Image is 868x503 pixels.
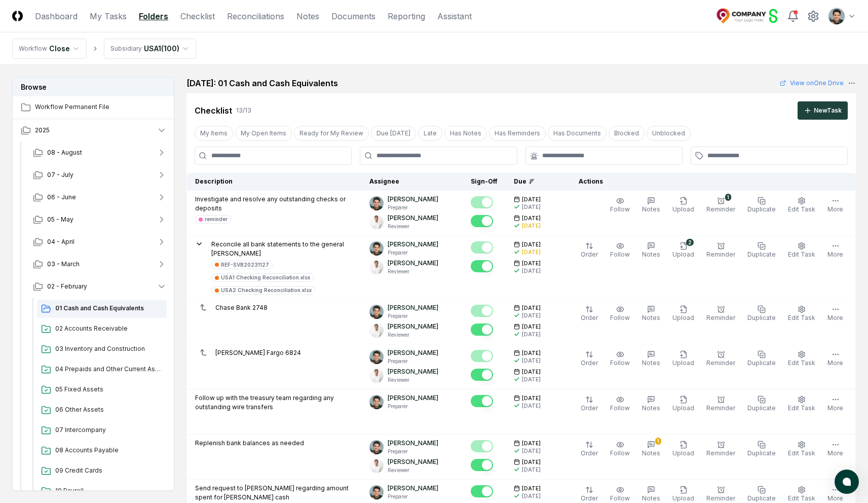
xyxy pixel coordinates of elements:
span: Duplicate [747,494,776,502]
span: [DATE] [522,458,541,466]
span: [DATE] [522,323,541,331]
a: 02 Accounts Receivable [37,320,167,338]
div: [DATE] [522,203,541,211]
button: Reminder [704,303,737,325]
button: Mark complete [471,350,493,362]
p: [PERSON_NAME] [388,240,438,249]
span: Upload [672,250,694,258]
p: Reviewer [388,268,438,275]
button: Order [579,393,600,415]
div: 1 [725,194,731,201]
span: [DATE] [522,394,541,402]
button: Mark complete [471,485,493,497]
img: d09822cc-9b6d-4858-8d66-9570c114c672_b0bc35f1-fa8e-4ccc-bc23-b02c2d8c2b72.png [369,369,384,383]
img: d09822cc-9b6d-4858-8d66-9570c114c672_298d096e-1de5-4289-afae-be4cc58aa7ae.png [828,8,845,24]
a: 05 Fixed Assets [37,381,167,399]
button: Mark complete [471,459,493,471]
div: [DATE] [522,267,541,275]
button: Follow [608,439,632,460]
img: Sage Intacct Demo logo [716,8,779,24]
div: Checklist [195,104,232,117]
button: 03 - March [25,253,175,275]
button: Reminder [704,348,737,370]
span: Notes [642,359,660,367]
div: USA2 Checking Reconciliation.xlsx [221,286,312,294]
span: Order [581,404,598,412]
button: 1Reminder [704,195,737,216]
span: [DATE] [522,214,541,222]
p: Preparer [388,403,438,410]
button: Upload [670,348,696,370]
div: [DATE] [522,466,541,474]
span: 03 - March [47,260,80,269]
button: Duplicate [745,439,778,460]
span: 02 - February [47,282,87,291]
span: Follow [610,449,630,457]
span: Duplicate [747,404,776,412]
button: Edit Task [786,303,817,325]
span: 06 - June [47,193,76,202]
span: Reminder [706,359,735,367]
span: Edit Task [788,404,815,412]
span: Reminder [706,404,735,412]
div: [DATE] [522,447,541,455]
a: Workflow Permanent File [13,96,175,119]
span: Edit Task [788,250,815,258]
div: Workflow [19,44,47,53]
button: Edit Task [786,439,817,460]
button: Mark complete [471,440,493,452]
a: Documents [331,10,375,22]
span: Follow [610,494,630,502]
button: Follow [608,303,632,325]
button: NewTask [798,101,848,120]
div: [DATE] [522,222,541,230]
span: Reminder [706,205,735,213]
span: Follow [610,314,630,321]
span: 06 Other Assets [55,405,163,414]
a: Checklist [180,10,215,22]
th: Description [187,173,362,191]
button: Follow [608,393,632,415]
span: [DATE] [522,304,541,312]
span: Follow [610,404,630,412]
span: Edit Task [788,449,815,457]
span: Order [581,494,598,502]
p: [PERSON_NAME] [388,213,438,223]
span: Reminder [706,449,735,457]
button: Reminder [704,393,737,415]
img: d09822cc-9b6d-4858-8d66-9570c114c672_b0bc35f1-fa8e-4ccc-bc23-b02c2d8c2b72.png [369,215,384,229]
span: [DATE] [522,260,541,267]
a: Reporting [388,10,425,22]
div: USA1 Checking Reconciliation.xlsx [221,274,310,281]
p: Follow up with the treasury team regarding any outstanding wire transfers [195,393,353,412]
span: Order [581,359,598,367]
button: Mark complete [471,241,493,254]
div: [DATE] [522,312,541,319]
a: Notes [296,10,319,22]
span: Upload [672,205,694,213]
img: d09822cc-9b6d-4858-8d66-9570c114c672_298d096e-1de5-4289-afae-be4cc58aa7ae.png [369,440,384,454]
span: 04 Prepaids and Other Current Assets [55,365,163,374]
button: Order [579,439,600,460]
a: Folders [139,10,168,22]
a: 03 Inventory and Construction [37,340,167,358]
a: 10 Payroll [37,482,167,500]
button: Upload [670,393,696,415]
a: 04 Prepaids and Other Current Assets [37,361,167,379]
button: Mark complete [471,324,493,336]
button: Notes [640,195,662,216]
h3: Browse [13,78,174,96]
button: Upload [670,303,696,325]
span: 08 Accounts Payable [55,446,163,455]
button: Mark complete [471,369,493,381]
span: [DATE] [522,196,541,203]
span: Follow [610,205,630,213]
a: USA1 Checking Reconciliation.xlsx [211,273,314,282]
span: Reminder [706,314,735,321]
img: d09822cc-9b6d-4858-8d66-9570c114c672_b0bc35f1-fa8e-4ccc-bc23-b02c2d8c2b72.png [369,324,384,338]
button: More [825,348,845,370]
span: 04 - April [47,237,74,246]
a: 01 Cash and Cash Equivalents [37,300,167,318]
p: Preparer [388,249,438,257]
p: [PERSON_NAME] [388,259,438,268]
